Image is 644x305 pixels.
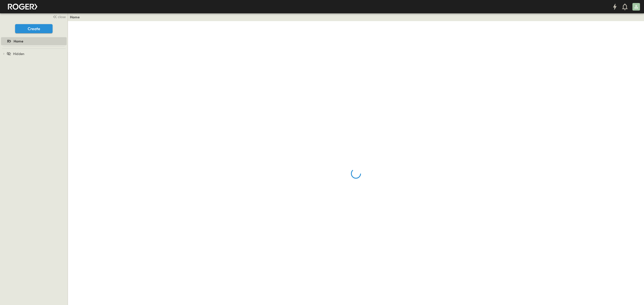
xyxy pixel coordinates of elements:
a: Home [70,15,80,20]
button: close [51,13,67,20]
span: Hidden [13,51,24,56]
span: close [58,14,66,19]
button: Create [15,24,53,33]
a: Home [1,38,66,45]
nav: breadcrumbs [70,15,83,20]
span: Home [14,39,23,44]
